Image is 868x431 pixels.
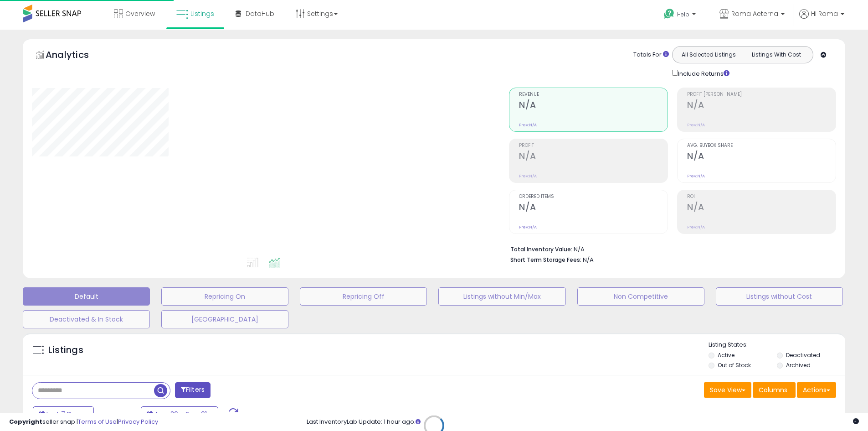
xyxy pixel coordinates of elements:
h2: N/A [519,100,668,112]
span: N/A [583,255,594,264]
div: Include Returns [665,68,740,78]
span: Profit [PERSON_NAME] [687,92,836,97]
span: Listings [190,9,214,18]
small: Prev: N/A [687,173,705,179]
span: Revenue [519,92,668,97]
span: Avg. Buybox Share [687,143,836,148]
span: Help [677,10,689,18]
li: N/A [510,243,829,254]
h2: N/A [519,202,668,214]
button: Repricing On [161,287,288,306]
button: Non Competitive [577,287,704,306]
span: DataHub [246,9,274,18]
span: Roma Aeterna [731,9,778,18]
span: Overview [125,9,155,18]
button: All Selected Listings [675,49,743,61]
span: Profit [519,143,668,148]
button: Default [23,287,150,306]
h2: N/A [687,202,836,214]
small: Prev: N/A [519,173,537,179]
button: Deactivated & In Stock [23,310,150,328]
h5: Analytics [46,48,107,63]
i: Get Help [663,8,675,20]
span: ROI [687,194,836,199]
small: Prev: N/A [687,122,705,128]
div: Totals For [633,51,669,59]
a: Help [657,1,705,30]
div: seller snap | | [9,418,158,426]
small: Prev: N/A [687,224,705,230]
button: Listings without Min/Max [438,287,565,306]
small: Prev: N/A [519,224,537,230]
strong: Copyright [9,417,42,426]
small: Prev: N/A [519,122,537,128]
button: Listings With Cost [742,49,810,61]
span: Ordered Items [519,194,668,199]
b: Total Inventory Value: [510,245,572,253]
a: Hi Roma [799,9,844,30]
button: Listings without Cost [716,287,843,306]
button: Repricing Off [300,287,427,306]
button: [GEOGRAPHIC_DATA] [161,310,288,328]
h2: N/A [687,151,836,163]
b: Short Term Storage Fees: [510,256,581,264]
h2: N/A [687,100,836,112]
h2: N/A [519,151,668,163]
span: Hi Roma [811,9,838,18]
